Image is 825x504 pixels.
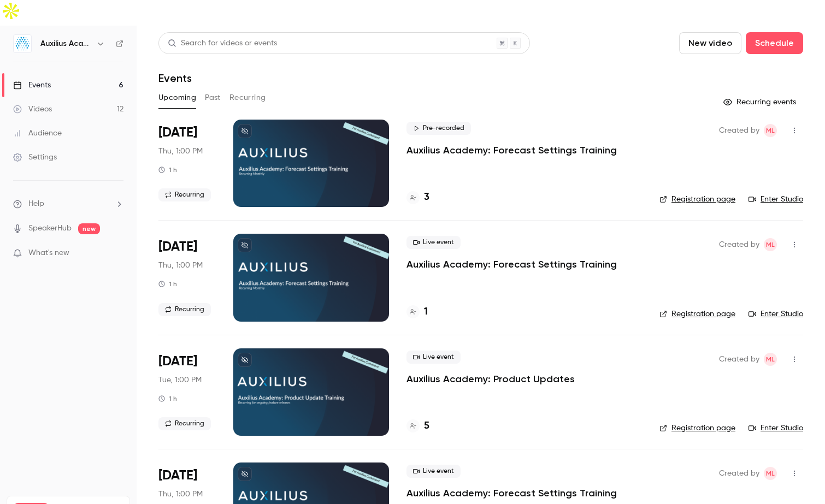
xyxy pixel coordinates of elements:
a: SpeakerHub [28,223,72,234]
a: 3 [406,190,429,205]
span: Live event [406,351,461,364]
img: Auxilius Academy Recordings & Training Videos [14,35,31,52]
button: Schedule [746,32,803,54]
a: Auxilius Academy: Forecast Settings Training [406,144,617,157]
span: [DATE] [158,467,197,484]
div: Audience [13,128,62,139]
a: Enter Studio [749,194,803,205]
span: [DATE] [158,124,197,141]
h4: 1 [424,305,428,319]
span: [DATE] [158,353,197,370]
span: ML [766,467,775,480]
div: 1 h [158,280,177,288]
div: Settings [13,152,57,163]
a: Enter Studio [749,423,803,434]
a: 5 [406,419,429,434]
span: Recurring [158,417,211,430]
a: 1 [406,305,428,319]
span: Created by [719,353,759,366]
a: Enter Studio [749,309,803,319]
button: Recurring events [718,93,803,111]
div: Events [13,80,51,91]
button: Recurring [229,89,266,106]
a: Auxilius Academy: Forecast Settings Training [406,258,617,271]
button: Past [205,89,221,106]
h4: 3 [424,190,429,205]
a: Registration page [659,194,735,205]
span: Maddie Lamberti [764,124,777,137]
a: Registration page [659,309,735,319]
span: Thu, 1:00 PM [158,260,203,271]
span: ML [766,353,775,366]
div: Search for videos or events [168,38,277,49]
span: Thu, 1:00 PM [158,146,203,157]
span: Created by [719,238,759,251]
div: Videos [13,104,52,115]
span: Help [28,198,44,210]
h4: 5 [424,419,429,434]
span: Thu, 1:00 PM [158,489,203,500]
div: Sep 18 Thu, 1:00 PM (America/New York) [158,234,216,321]
span: Maddie Lamberti [764,353,777,366]
span: Recurring [158,303,211,316]
li: help-dropdown-opener [13,198,123,210]
iframe: Noticeable Trigger [110,248,123,258]
span: ML [766,124,775,137]
a: Auxilius Academy: Forecast Settings Training [406,487,617,500]
h1: Events [158,72,192,85]
a: Registration page [659,423,735,434]
span: ML [766,238,775,251]
span: [DATE] [158,238,197,256]
button: Upcoming [158,89,196,106]
span: Live event [406,236,461,249]
span: Created by [719,124,759,137]
a: Auxilius Academy: Product Updates [406,372,575,386]
span: Pre-recorded [406,122,471,135]
div: Aug 21 Thu, 1:00 PM (America/New York) [158,120,216,207]
span: Maddie Lamberti [764,467,777,480]
span: Tue, 1:00 PM [158,375,202,386]
span: Live event [406,465,461,478]
h6: Auxilius Academy Recordings & Training Videos [40,38,92,49]
span: Created by [719,467,759,480]
div: 1 h [158,394,177,403]
span: Recurring [158,188,211,201]
span: Maddie Lamberti [764,238,777,251]
div: Sep 30 Tue, 1:00 PM (America/New York) [158,348,216,436]
div: 1 h [158,165,177,174]
span: new [78,223,100,234]
span: What's new [28,247,69,259]
button: New video [679,32,741,54]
